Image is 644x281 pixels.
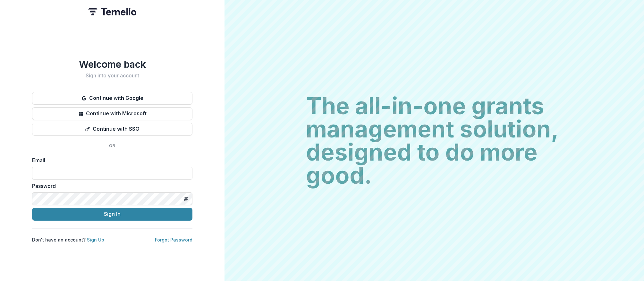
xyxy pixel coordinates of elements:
[32,73,192,79] h2: Sign into your account
[32,236,104,243] p: Don't have an account?
[32,107,192,120] button: Continue with Microsoft
[32,92,192,105] button: Continue with Google
[32,182,189,190] label: Password
[181,194,191,204] button: Toggle password visibility
[32,156,189,164] label: Email
[88,8,136,15] img: Temelio
[87,237,104,242] a: Sign Up
[32,123,192,136] button: Continue with SSO
[155,237,192,242] a: Forgot Password
[32,58,192,70] h1: Welcome back
[32,208,192,221] button: Sign In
